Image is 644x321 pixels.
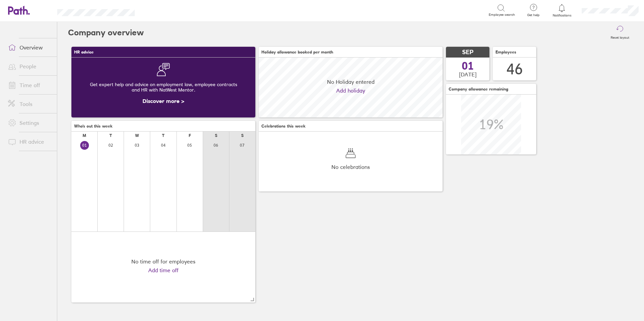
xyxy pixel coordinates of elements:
div: Search [153,7,170,13]
a: Add holiday [336,87,365,94]
span: [DATE] [459,71,477,77]
div: T [109,133,112,138]
div: No time off for employees [131,258,195,264]
div: M [83,133,86,138]
a: Add time off [148,267,179,273]
span: HR advice [74,50,94,55]
span: Company allowance remaining [449,87,508,92]
button: Reset layout [607,22,633,43]
a: Settings [3,116,57,130]
div: S [241,133,244,138]
a: Discover more > [142,98,184,104]
h2: Company overview [68,22,144,43]
span: Employees [495,50,516,55]
span: SEP [462,49,474,56]
div: Get expert help and advice on employment law, employee contracts and HR with NatWest Mentor. [77,76,250,98]
div: W [135,133,139,138]
span: No celebrations [331,164,370,170]
span: Notifications [551,13,573,17]
a: Time off [3,78,57,92]
span: Holiday allowance booked per month [261,50,333,55]
span: No Holiday entered [327,79,375,85]
span: Get help [522,13,544,17]
div: T [162,133,164,138]
a: Tools [3,97,57,111]
span: Celebrations this week [261,124,305,129]
span: 01 [462,61,474,71]
div: 46 [507,61,523,78]
a: Overview [3,41,57,54]
a: People [3,60,57,73]
div: F [189,133,191,138]
span: Who's out this week [74,124,112,129]
a: HR advice [3,135,57,148]
a: Notifications [551,3,573,17]
span: Employee search [489,13,515,17]
div: S [215,133,217,138]
label: Reset layout [607,34,633,40]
